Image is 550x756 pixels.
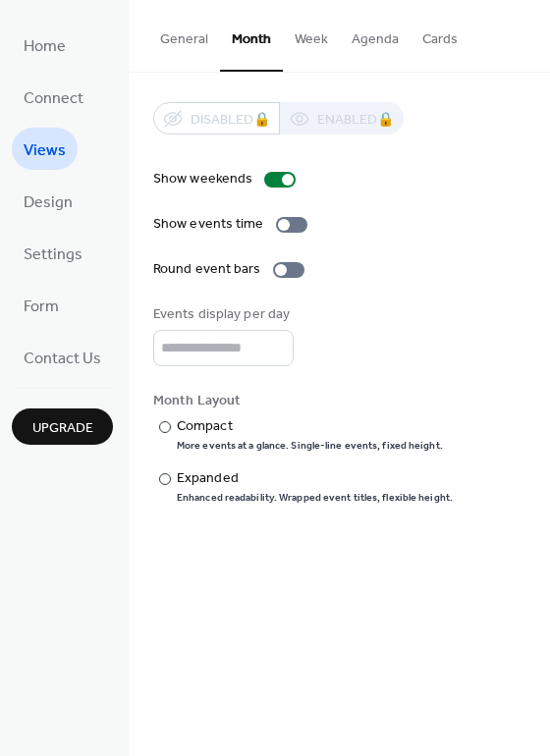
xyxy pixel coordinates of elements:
span: Upgrade [32,418,93,439]
button: Upgrade [12,408,113,445]
span: Home [24,31,66,62]
a: Settings [12,232,94,274]
div: Show weekends [153,169,252,189]
a: Contact Us [12,336,113,378]
div: More events at a glance. Single-line events, fixed height. [177,439,443,453]
a: Home [12,24,78,66]
span: Views [24,135,66,166]
a: Design [12,180,84,222]
span: Connect [24,83,83,114]
a: Connect [12,76,95,118]
a: Views [12,128,78,170]
div: Enhanced readability. Wrapped event titles, flexible height. [177,491,453,505]
div: Round event bars [153,259,261,280]
div: Month Layout [153,391,522,411]
span: Design [24,188,73,218]
div: Events display per day [153,304,290,325]
span: Form [24,292,59,322]
div: Show events time [153,214,264,235]
span: Settings [24,240,82,270]
div: Expanded [177,468,449,489]
div: Compact [177,416,439,437]
span: Contact Us [24,344,101,374]
a: Form [12,284,71,326]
